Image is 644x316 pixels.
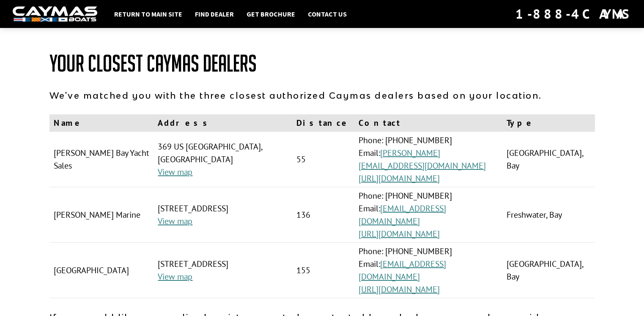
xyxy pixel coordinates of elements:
a: Return to main site [110,8,186,19]
h1: Your Closest Caymas Dealers [49,51,595,76]
th: Type [502,114,595,132]
td: 155 [292,243,354,298]
a: [URL][DOMAIN_NAME] [359,284,440,295]
td: 369 US [GEOGRAPHIC_DATA], [GEOGRAPHIC_DATA] [153,132,292,187]
a: [URL][DOMAIN_NAME] [359,173,440,184]
a: Get Brochure [242,8,299,19]
a: Contact Us [304,8,351,19]
td: [PERSON_NAME] Bay Yacht Sales [49,132,154,187]
a: [URL][DOMAIN_NAME] [359,228,440,239]
th: Contact [354,114,502,132]
th: Address [153,114,292,132]
td: Phone: [PHONE_NUMBER] Email: [354,132,502,187]
a: [PERSON_NAME][EMAIL_ADDRESS][DOMAIN_NAME] [359,147,486,171]
td: [GEOGRAPHIC_DATA], Bay [502,243,595,298]
a: View map [158,166,192,177]
td: [STREET_ADDRESS] [153,243,292,298]
a: View map [158,271,192,282]
th: Name [49,114,154,132]
td: Phone: [PHONE_NUMBER] Email: [354,187,502,243]
a: Find Dealer [191,8,238,19]
td: [GEOGRAPHIC_DATA], Bay [502,132,595,187]
td: 55 [292,132,354,187]
td: [STREET_ADDRESS] [153,187,292,243]
td: Phone: [PHONE_NUMBER] Email: [354,243,502,298]
td: Freshwater, Bay [502,187,595,243]
td: [GEOGRAPHIC_DATA] [49,243,154,298]
th: Distance [292,114,354,132]
td: 136 [292,187,354,243]
td: [PERSON_NAME] Marine [49,187,154,243]
div: 1-888-4CAYMAS [515,5,631,23]
p: We've matched you with the three closest authorized Caymas dealers based on your location. [49,89,595,102]
img: white-logo-c9c8dbefe5ff5ceceb0f0178aa75bf4bb51f6bca0971e226c86eb53dfe498488.png [13,6,97,22]
a: [EMAIL_ADDRESS][DOMAIN_NAME] [359,203,446,227]
a: View map [158,216,192,227]
a: [EMAIL_ADDRESS][DOMAIN_NAME] [359,258,446,282]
